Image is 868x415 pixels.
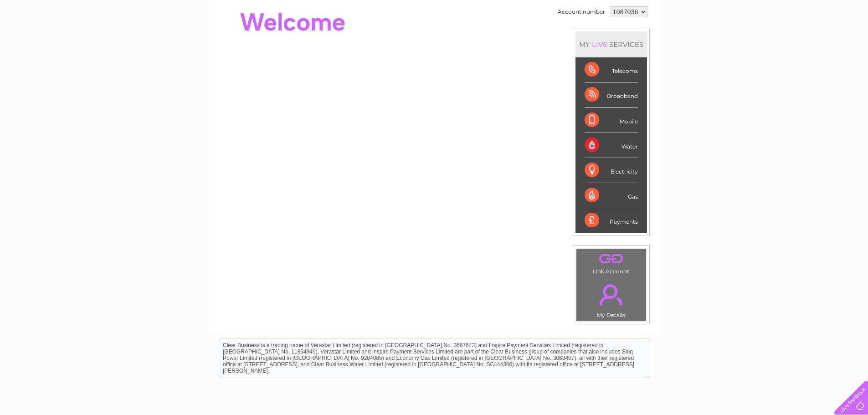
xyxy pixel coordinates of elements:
a: . [579,279,644,311]
div: Electricity [585,158,638,183]
a: Contact [807,39,830,46]
a: . [579,251,644,267]
td: My Details [576,277,647,321]
a: 0333 014 3131 [696,5,759,16]
div: Clear Business is a trading name of Verastar Limited (registered in [GEOGRAPHIC_DATA] No. 3667643... [219,5,650,44]
div: Water [585,133,638,158]
td: Account number [555,4,607,20]
a: Blog [789,39,802,46]
div: LIVE [590,40,609,49]
a: Telecoms [756,39,783,46]
a: Water [708,39,725,46]
a: Log out [838,39,859,46]
div: Mobile [585,108,638,133]
div: Broadband [585,82,638,108]
div: Payments [585,208,638,233]
a: Energy [730,39,750,46]
td: Link Account [576,248,647,277]
div: Gas [585,183,638,208]
div: Telecoms [585,57,638,82]
img: logo.png [31,24,77,51]
div: MY SERVICES [575,31,647,57]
